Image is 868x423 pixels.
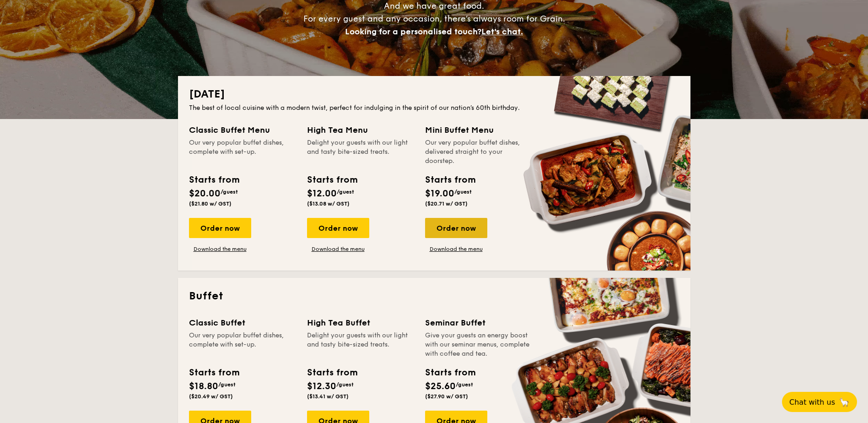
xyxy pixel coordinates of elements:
[303,1,565,37] span: And we have great food. For every guest and any occasion, there’s always room for Grain.
[189,103,679,113] div: The best of local cuisine with a modern twist, perfect for indulging in the spirit of our nation’...
[189,201,232,207] span: ($21.80 w/ GST)
[307,173,357,187] div: Starts from
[345,27,481,37] span: Looking for a personalised touch?
[425,218,487,238] div: Order now
[307,218,369,238] div: Order now
[189,381,218,392] span: $18.80
[425,173,475,187] div: Starts from
[189,316,296,329] div: Classic Buffet
[425,201,468,207] span: ($20.71 w/ GST)
[425,393,468,400] span: ($27.90 w/ GST)
[307,201,350,207] span: ($13.08 w/ GST)
[307,316,414,329] div: High Tea Buffet
[425,138,532,166] div: Our very popular buffet dishes, delivered straight to your doorstep.
[307,381,336,392] span: $12.30
[307,366,357,380] div: Starts from
[454,189,472,195] span: /guest
[481,27,523,37] span: Let's chat.
[307,138,414,166] div: Delight your guests with our light and tasty bite-sized treats.
[189,173,239,187] div: Starts from
[307,188,337,199] span: $12.00
[839,397,850,407] span: 🦙
[307,124,414,136] div: High Tea Menu
[425,366,475,380] div: Starts from
[221,189,238,195] span: /guest
[189,138,296,166] div: Our very popular buffet dishes, complete with set-up.
[425,316,532,329] div: Seminar Buffet
[425,188,454,199] span: $19.00
[456,381,473,388] span: /guest
[307,331,414,358] div: Delight your guests with our light and tasty bite-sized treats.
[337,189,354,195] span: /guest
[189,124,296,136] div: Classic Buffet Menu
[189,393,233,400] span: ($20.49 w/ GST)
[425,331,532,358] div: Give your guests an energy boost with our seminar menus, complete with coffee and tea.
[425,124,532,136] div: Mini Buffet Menu
[307,393,349,400] span: ($13.41 w/ GST)
[425,245,487,253] a: Download the menu
[189,245,251,253] a: Download the menu
[189,289,679,304] h2: Buffet
[189,366,239,380] div: Starts from
[782,392,857,412] button: Chat with us🦙
[425,381,456,392] span: $25.60
[307,245,369,253] a: Download the menu
[189,188,221,199] span: $20.00
[789,398,835,407] span: Chat with us
[189,87,679,102] h2: [DATE]
[189,218,251,238] div: Order now
[218,381,236,388] span: /guest
[189,331,296,358] div: Our very popular buffet dishes, complete with set-up.
[336,381,354,388] span: /guest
